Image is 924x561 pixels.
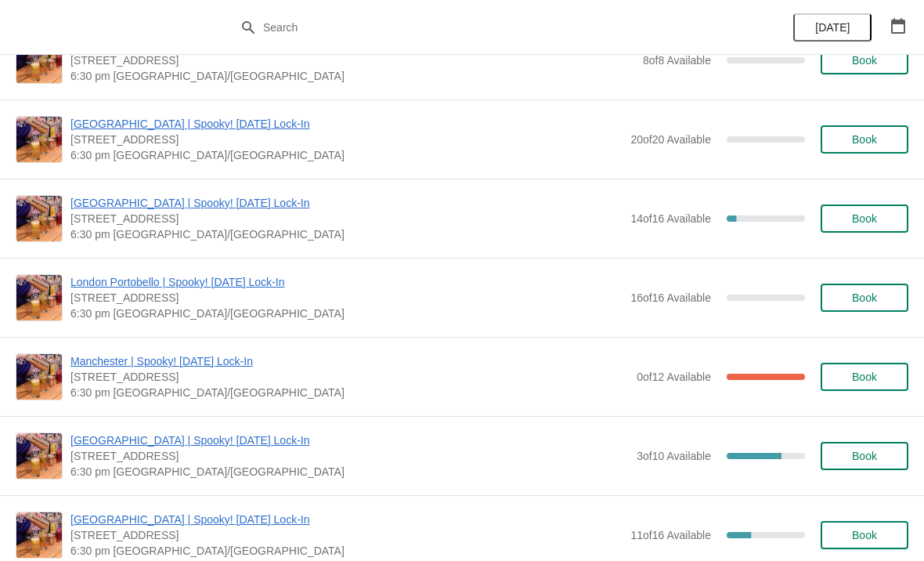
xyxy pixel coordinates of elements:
button: [DATE] [793,13,872,42]
span: Book [852,529,877,541]
button: Book [821,442,908,470]
input: Search [262,13,693,42]
span: [GEOGRAPHIC_DATA] | Spooky! [DATE] Lock-In [70,433,629,448]
span: [STREET_ADDRESS] [70,527,623,543]
img: London Portobello | Spooky! Halloween Lock-In | 158 Portobello Road, London W11 2EB, UK | 6:30 pm... [16,275,62,320]
span: [STREET_ADDRESS] [70,369,629,385]
span: Book [852,291,877,304]
span: 6:30 pm [GEOGRAPHIC_DATA]/[GEOGRAPHIC_DATA] [70,543,623,559]
span: 0 of 12 Available [637,371,711,383]
span: 3 of 10 Available [637,450,711,462]
span: Manchester | Spooky! [DATE] Lock-In [70,353,629,369]
span: [STREET_ADDRESS] [70,290,623,306]
button: Book [821,284,908,312]
span: Book [852,54,877,67]
span: 6:30 pm [GEOGRAPHIC_DATA]/[GEOGRAPHIC_DATA] [70,147,623,163]
span: 6:30 pm [GEOGRAPHIC_DATA]/[GEOGRAPHIC_DATA] [70,68,635,84]
img: London Borough | Spooky! Halloween Lock-In | 7 Park Street, London SE1 9AB, UK | 6:30 pm Europe/L... [16,196,62,241]
span: [STREET_ADDRESS] [70,52,635,68]
img: Nottingham | Spooky! Halloween Lock-In | 24 Bridlesmith Gate, Nottingham NG1 2GQ, UK | 6:30 pm Eu... [16,512,62,558]
span: [STREET_ADDRESS] [70,132,623,147]
img: Norwich | Spooky! Halloween Lock-In | 9 Back Of The Inns, Norwich NR2 1PT, UK | 6:30 pm Europe/Lo... [16,433,62,479]
img: Manchester | Spooky! Halloween Lock-In | 57 Church Street, Manchester M4 1PD, UK | 6:30 pm Europe... [16,354,62,400]
span: 6:30 pm [GEOGRAPHIC_DATA]/[GEOGRAPHIC_DATA] [70,385,629,400]
button: Book [821,521,908,549]
span: 16 of 16 Available [630,291,711,304]
span: [GEOGRAPHIC_DATA] | Spooky! [DATE] Lock-In [70,116,623,132]
button: Book [821,46,908,74]
span: [STREET_ADDRESS] [70,211,623,226]
span: [DATE] [815,21,850,34]
img: Glasgow | Spooky! Halloween Lock-In | 215 Byres Road, Glasgow G12 8UD, UK | 6:30 pm Europe/London [16,117,62,162]
span: 8 of 8 Available [643,54,711,67]
button: Book [821,125,908,154]
span: 20 of 20 Available [630,133,711,146]
span: [GEOGRAPHIC_DATA] | Spooky! [DATE] Lock-In [70,512,623,527]
span: Book [852,371,877,383]
span: [STREET_ADDRESS] [70,448,629,464]
span: 6:30 pm [GEOGRAPHIC_DATA]/[GEOGRAPHIC_DATA] [70,464,629,480]
button: Book [821,363,908,391]
span: Book [852,212,877,225]
span: 11 of 16 Available [630,529,711,541]
button: Book [821,204,908,233]
span: 14 of 16 Available [630,212,711,225]
span: 6:30 pm [GEOGRAPHIC_DATA]/[GEOGRAPHIC_DATA] [70,306,623,321]
span: Book [852,133,877,146]
span: London Portobello | Spooky! [DATE] Lock-In [70,274,623,290]
span: 6:30 pm [GEOGRAPHIC_DATA]/[GEOGRAPHIC_DATA] [70,226,623,242]
img: Exeter | Spooky! Halloween Lock-In | 46 High Street, Exeter EX4 3DJ, UK | 6:30 pm Europe/London [16,38,62,83]
span: Book [852,450,877,462]
span: [GEOGRAPHIC_DATA] | Spooky! [DATE] Lock-In [70,195,623,211]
